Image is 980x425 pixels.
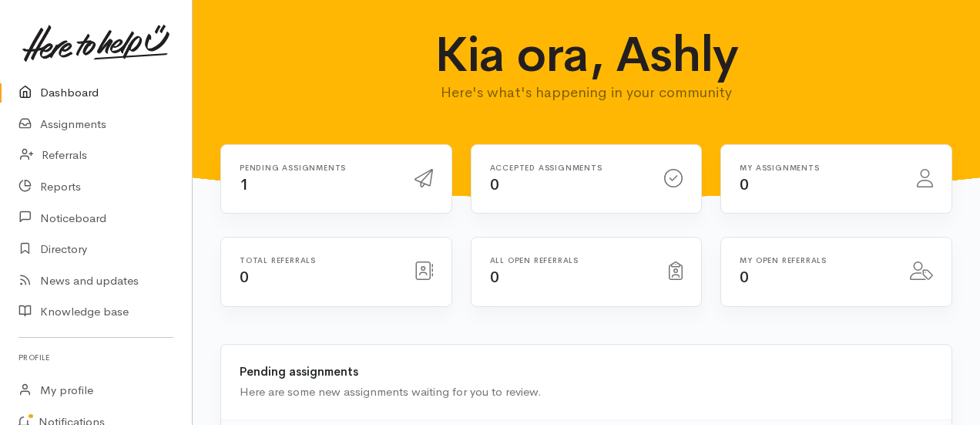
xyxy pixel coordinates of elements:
[740,164,898,172] h6: My assignments
[408,82,765,103] p: Here's what's happening in your community
[240,364,358,379] b: Pending assignments
[240,164,396,172] h6: Pending assignments
[490,268,499,287] span: 0
[490,256,651,265] h6: All open referrals
[240,256,396,265] h6: Total referrals
[740,175,749,194] span: 0
[490,164,646,172] h6: Accepted assignments
[740,256,891,265] h6: My open referrals
[240,268,249,287] span: 0
[740,268,749,287] span: 0
[408,28,765,82] h1: Kia ora, Ashly
[240,175,249,194] span: 1
[18,347,173,368] h6: Profile
[490,175,499,194] span: 0
[240,383,933,401] div: Here are some new assignments waiting for you to review.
